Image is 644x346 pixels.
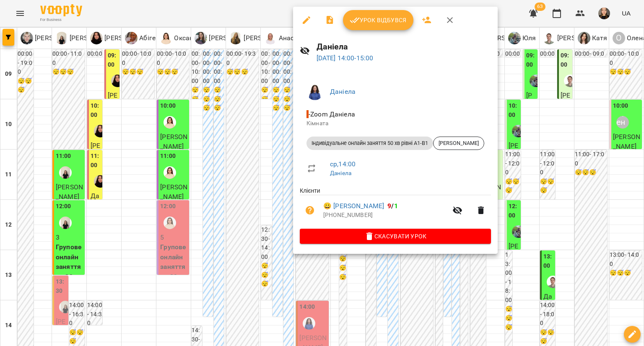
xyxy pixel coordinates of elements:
[306,83,323,100] img: 896d7bd98bada4a398fcb6f6c121a1d1.png
[343,10,413,30] button: Урок відбувся
[330,88,356,96] a: Даніела
[323,201,384,211] a: 😀 [PERSON_NAME]
[433,137,484,150] div: [PERSON_NAME]
[387,202,391,210] span: 9
[300,200,320,220] button: Візит ще не сплачено. Додати оплату?
[323,211,447,219] p: [PHONE_NUMBER]
[306,139,433,147] span: Індивідуальне онлайн заняття 50 хв рівні А1-В1
[306,231,484,241] span: Скасувати Урок
[330,170,351,176] a: Даніела
[300,186,491,228] ul: Клієнти
[317,54,374,62] a: [DATE] 14:00-15:00
[394,202,398,210] span: 1
[387,202,397,210] b: /
[330,160,356,168] a: ср , 14:00
[300,229,491,244] button: Скасувати Урок
[350,15,407,25] span: Урок відбувся
[306,110,357,118] span: - Zoom Даніела
[306,119,484,128] p: Кімната
[434,139,484,147] span: [PERSON_NAME]
[317,40,491,53] h6: Даніела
